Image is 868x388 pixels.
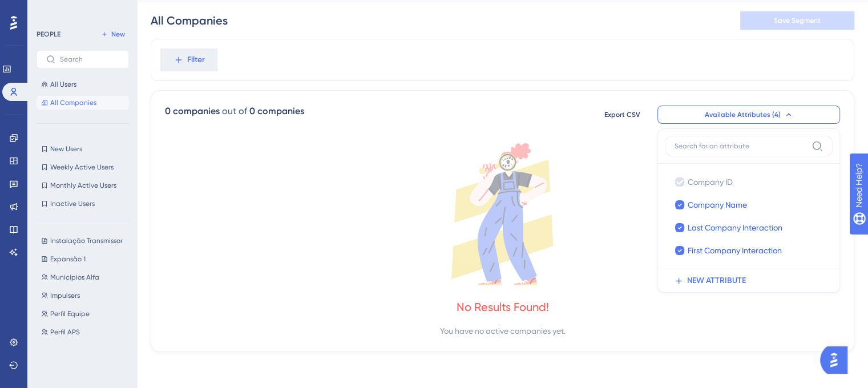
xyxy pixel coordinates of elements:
[37,270,136,284] button: Municípios Alfa
[50,199,95,208] span: Inactive Users
[657,106,840,124] button: Available Attributes (4)
[50,328,80,337] span: Perfil APS
[222,104,247,118] div: out of
[37,289,136,302] button: Impulsers
[160,48,217,71] button: Filter
[37,30,60,39] div: PEOPLE
[688,175,733,189] span: Company ID
[37,179,129,192] button: Monthly Active Users
[440,324,566,338] div: You have no active companies yet.
[37,197,129,211] button: Inactive Users
[37,307,136,321] button: Perfil Equipe
[688,198,747,212] span: Company Name
[165,104,220,118] div: 0 companies
[50,273,99,282] span: Municípios Alfa
[50,309,90,318] span: Perfil Equipe
[50,236,123,245] span: Instalação Transmissor
[740,11,854,30] button: Save Segment
[27,3,71,17] span: Need Help?
[705,110,781,119] span: Available Attributes (4)
[37,234,136,248] button: Instalação Transmissor
[97,27,129,41] button: New
[604,110,640,119] span: Export CSV
[37,78,129,91] button: All Users
[665,269,839,292] button: NEW ATTRIBUTE
[675,142,807,151] input: Search for an attribute
[50,291,80,300] span: Impulsers
[774,16,821,25] span: Save Segment
[111,30,125,39] span: New
[688,244,782,257] span: First Company Interaction
[50,254,86,264] span: Expansão 1
[249,104,304,118] div: 0 companies
[187,53,205,67] span: Filter
[37,96,129,110] button: All Companies
[50,181,116,190] span: Monthly Active Users
[37,252,136,266] button: Expansão 1
[594,106,651,124] button: Export CSV
[37,325,136,339] button: Perfil APS
[60,55,119,63] input: Search
[688,221,782,235] span: Last Company Interaction
[687,274,746,288] span: NEW ATTRIBUTE
[37,160,129,174] button: Weekly Active Users
[151,13,228,29] div: All Companies
[820,343,854,377] iframe: UserGuiding AI Assistant Launcher
[457,299,549,315] div: No Results Found!
[50,144,82,153] span: New Users
[50,98,96,107] span: All Companies
[50,163,114,172] span: Weekly Active Users
[37,142,129,156] button: New Users
[50,80,76,89] span: All Users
